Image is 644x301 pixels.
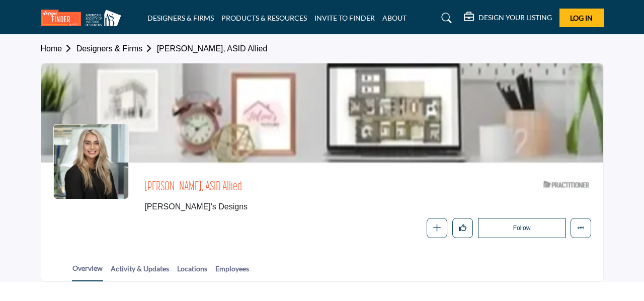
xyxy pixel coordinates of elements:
[478,218,565,238] button: Follow
[147,14,214,22] a: DESIGNERS & FIRMS
[215,263,250,281] a: Employees
[157,44,268,53] a: [PERSON_NAME], ASID Allied
[221,14,307,22] a: PRODUCTS & RESOURCES
[478,13,552,22] h5: DESIGN YOUR LISTING
[144,201,466,213] span: [PERSON_NAME]'s Designs
[144,179,419,196] span: Jolene Jendrysik, ASID Allied
[76,44,157,53] a: Designers & Firms
[41,44,76,53] a: Home
[432,10,458,26] a: Search
[382,14,407,22] a: ABOUT
[571,218,591,239] button: More details
[314,14,375,22] a: INVITE TO FINDER
[570,14,593,22] span: Log In
[452,218,473,239] button: Like
[110,263,170,281] a: Activity & Updates
[72,263,103,281] a: Overview
[177,263,208,281] a: Locations
[41,10,126,26] img: site Logo
[543,179,589,190] img: ASID Qualified Practitioners
[559,9,604,27] button: Log In
[464,12,552,24] div: DESIGN YOUR LISTING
